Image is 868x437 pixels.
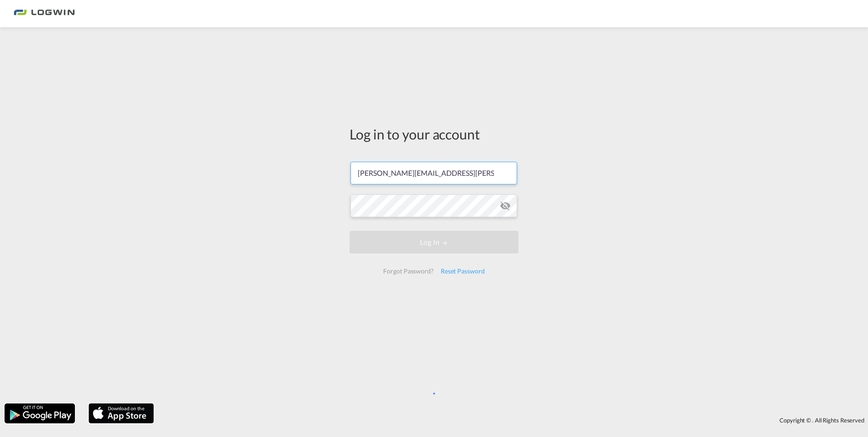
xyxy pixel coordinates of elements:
[14,4,75,24] img: bc73a0e0d8c111efacd525e4c8ad7d32.png
[500,200,511,211] md-icon: icon-eye-off
[350,124,518,144] div: Log in to your account
[350,162,517,184] input: Enter email/phone number
[350,231,518,253] button: LOGIN
[4,402,76,424] img: google.png
[158,412,868,428] div: Copyright © . All Rights Reserved
[437,263,488,279] div: Reset Password
[380,263,437,279] div: Forgot Password?
[88,402,155,424] img: apple.png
